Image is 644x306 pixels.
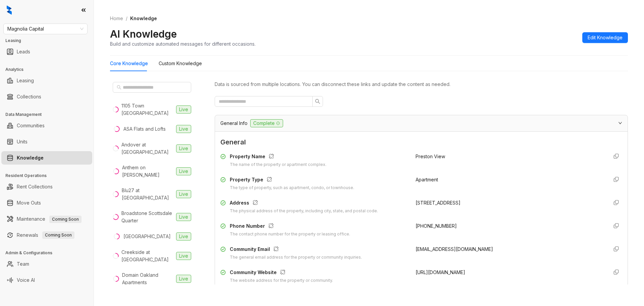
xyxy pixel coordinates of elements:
span: Live [176,105,191,114]
a: RenewalsComing Soon [17,228,74,242]
div: Property Type [230,176,354,185]
a: Move Outs [17,196,41,210]
div: Anthem on [PERSON_NAME] [122,164,173,179]
div: The general email address for the property or community inquiries. [230,254,362,261]
div: Build and customize automated messages for different occasions. [110,40,256,47]
div: [STREET_ADDRESS] [416,199,603,207]
span: Live [176,252,191,260]
div: General InfoComplete [215,115,628,131]
li: Team [1,257,92,271]
span: expanded [618,121,622,125]
div: Creekside at [GEOGRAPHIC_DATA] [121,249,173,263]
a: Leasing [17,74,34,87]
a: Home [109,15,124,22]
div: [GEOGRAPHIC_DATA] [123,233,171,240]
span: Preston View [416,154,445,159]
li: Leads [1,45,92,58]
h3: Analytics [5,67,94,73]
h3: Admin & Configurations [5,250,94,256]
span: Magnolia Capital [7,24,84,34]
span: Apartment [416,177,438,182]
h3: Leasing [5,38,94,44]
span: Live [176,125,191,133]
span: Live [176,190,191,198]
a: Knowledge [17,151,44,165]
span: Live [176,232,191,241]
div: The name of the property or apartment complex. [230,162,326,168]
span: search [117,85,121,90]
span: Live [176,213,191,221]
a: Voice AI [17,273,35,287]
a: Rent Collections [17,180,53,193]
li: Maintenance [1,212,92,226]
span: [PHONE_NUMBER] [416,223,457,229]
div: ASA Flats and Lofts [123,125,166,133]
span: Live [176,275,191,283]
li: / [126,15,127,22]
div: The physical address of the property, including city, state, and postal code. [230,208,378,214]
div: The website address for the property or community. [230,277,333,284]
span: search [315,99,320,104]
span: General [220,137,622,147]
div: Data is sourced from multiple locations. You can disconnect these links and update the content as... [215,81,628,88]
span: Live [176,144,191,152]
div: Broadstone Scottsdale Quarter [121,210,173,224]
a: Collections [17,90,41,103]
li: Knowledge [1,151,92,165]
div: Domain Oakland Apartments [122,271,173,286]
li: Voice AI [1,273,92,287]
li: Units [1,135,92,148]
div: Property Name [230,153,326,162]
div: The type of property, such as apartment, condo, or townhouse. [230,185,354,191]
li: Rent Collections [1,180,92,193]
h3: Data Management [5,112,94,118]
span: General Info [220,120,248,127]
a: Leads [17,45,30,58]
li: Move Outs [1,196,92,210]
li: Communities [1,119,92,132]
span: Knowledge [130,15,157,21]
div: Community Email [230,246,362,254]
div: Custom Knowledge [159,60,202,67]
li: Leasing [1,74,92,87]
div: The contact phone number for the property or leasing office. [230,231,350,237]
a: Team [17,257,29,271]
li: Renewals [1,228,92,242]
div: Core Knowledge [110,60,148,67]
h3: Resident Operations [5,173,94,179]
span: [EMAIL_ADDRESS][DOMAIN_NAME] [416,246,493,252]
div: Phone Number [230,222,350,231]
div: 1105 Town [GEOGRAPHIC_DATA] [121,102,173,117]
span: Edit Knowledge [588,34,623,41]
h2: AI Knowledge [110,28,177,40]
div: Address [230,199,378,208]
span: Coming Soon [42,231,74,239]
span: Complete [250,119,283,127]
a: Communities [17,119,45,132]
div: Blu27 at [GEOGRAPHIC_DATA] [122,187,173,202]
div: Andover at [GEOGRAPHIC_DATA] [121,141,173,156]
img: logo [7,5,12,15]
span: Coming Soon [49,216,82,223]
div: Community Website [230,269,333,277]
a: Units [17,135,28,148]
li: Collections [1,90,92,103]
button: Edit Knowledge [582,32,628,43]
span: [URL][DOMAIN_NAME] [416,269,465,275]
span: Live [176,167,191,175]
